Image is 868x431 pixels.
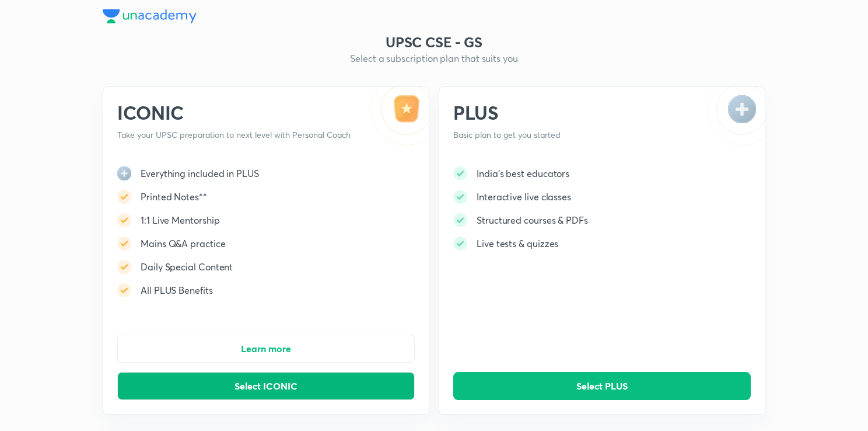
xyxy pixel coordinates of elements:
[117,213,131,227] img: -
[103,33,765,51] h3: UPSC CSE - GS
[103,51,765,65] h5: Select a subscription plan that suits you
[241,343,291,354] span: Learn more
[103,9,197,23] img: Company Logo
[117,129,351,141] p: Take your UPSC preparation to next level with Personal Coach
[117,101,351,124] h2: ICONIC
[117,237,131,251] img: -
[117,260,131,274] img: -
[141,237,226,251] h5: Mains Q&A practice
[453,237,467,251] img: -
[117,190,131,204] img: -
[477,213,588,227] h5: Structured courses & PDFs
[453,190,467,204] img: -
[141,260,233,274] h5: Daily Special Content
[117,335,415,363] button: Learn more
[235,380,297,392] span: Select ICONIC
[453,101,687,124] h2: PLUS
[141,213,219,227] h5: 1:1 Live Mentorship
[706,87,765,145] img: -
[477,166,569,180] h5: India's best educators
[477,237,558,251] h5: Live tests & quizzes
[477,190,571,204] h5: Interactive live classes
[453,166,467,180] img: -
[453,129,687,141] p: Basic plan to get you started
[453,372,751,400] button: Select PLUS
[141,166,259,180] h5: Everything included in PLUS
[453,213,467,227] img: -
[370,87,429,145] img: -
[576,380,628,392] span: Select PLUS
[141,190,207,204] h5: Printed Notes**
[117,372,415,400] button: Select ICONIC
[141,283,213,297] h5: All PLUS Benefits
[117,283,131,297] img: -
